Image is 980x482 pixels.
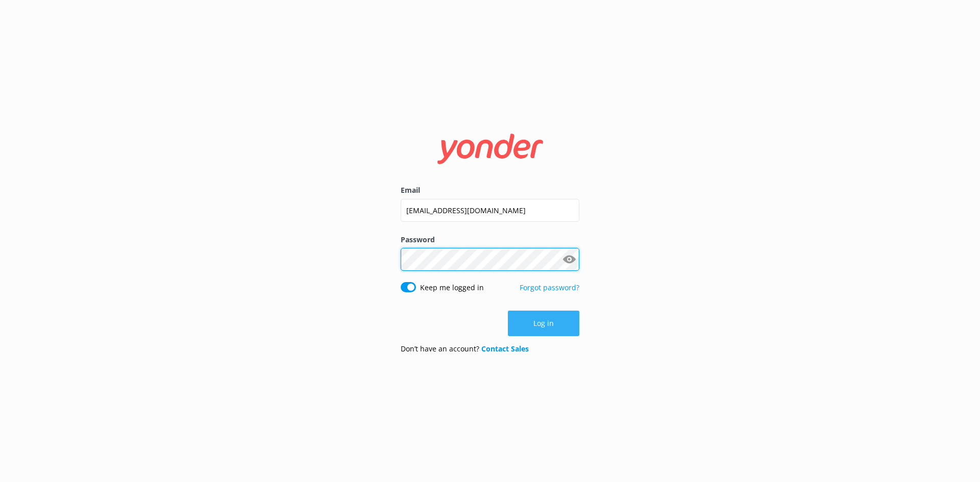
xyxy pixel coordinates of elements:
[508,311,579,336] button: Log in
[401,234,579,245] label: Password
[401,343,529,354] p: Don’t have an account?
[401,185,579,196] label: Email
[520,283,579,292] a: Forgot password?
[559,249,579,270] button: Show password
[481,344,529,353] a: Contact Sales
[420,282,484,293] label: Keep me logged in
[401,199,579,222] input: user@emailaddress.com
